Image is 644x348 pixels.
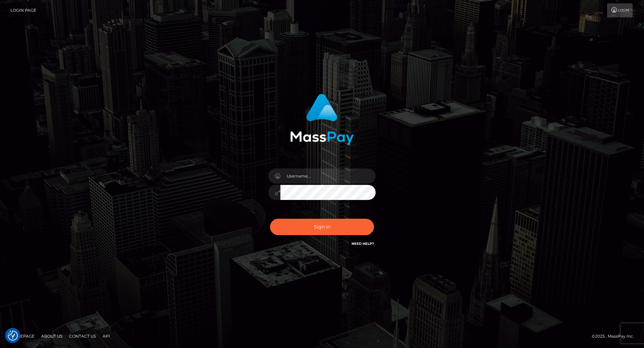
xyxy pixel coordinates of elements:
[607,3,633,17] a: Login
[8,331,18,341] button: Consent Preferences
[270,219,374,235] button: Sign in
[7,331,37,341] a: Homepage
[66,331,99,341] a: Contact Us
[10,3,36,17] a: Login Page
[352,241,374,246] a: Need Help?
[290,94,354,145] img: MassPay Login
[280,168,376,184] input: Username...
[100,331,113,341] a: API
[39,331,65,341] a: About Us
[592,333,639,340] div: © 2025 , MassPay Inc.
[8,331,18,341] img: Revisit consent button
